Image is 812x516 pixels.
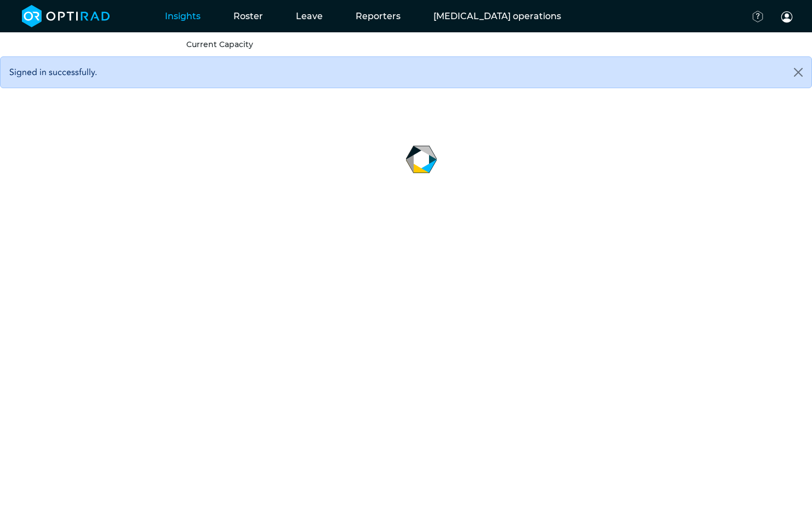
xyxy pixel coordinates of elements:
button: Close [785,57,811,88]
img: brand-opti-rad-logos-blue-and-white-d2f68631ba2948856bd03f2d395fb146ddc8fb01b4b6e9315ea85fa773367... [22,5,110,27]
a: Current Capacity [186,39,253,49]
